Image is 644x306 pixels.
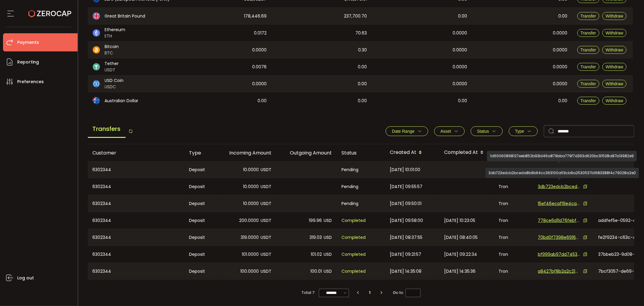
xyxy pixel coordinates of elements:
div: Tron [494,229,533,246]
img: eth_portfolio.svg [93,29,100,37]
span: 10.0000 [243,200,259,207]
span: Preferences [17,77,44,86]
span: [DATE] 08:40:05 [444,234,478,241]
span: 0.0000 [553,47,568,54]
span: Type [515,129,524,134]
span: Transfer [581,81,596,86]
div: 6302344 [88,246,184,263]
button: Withdraw [602,46,626,54]
span: 0.00 [358,63,367,70]
span: 0.0000 [252,80,267,87]
div: Tron [494,212,533,229]
span: Tether [105,60,119,67]
span: Pending [342,200,359,207]
span: USD [324,268,332,275]
div: Tron [494,263,533,279]
span: Date Range [392,129,415,134]
span: Completed [342,251,366,258]
div: Tron [494,178,533,195]
span: Asset [441,129,451,134]
span: Transfer [581,31,596,35]
span: Withdraw [606,81,623,86]
div: 6302344 [88,161,184,178]
span: [DATE] 09:21:57 [390,251,421,258]
li: 1 [364,288,375,297]
span: fe2f9234-c63c-4e17-ae29-2933f1000aef [598,234,641,241]
span: 100.01 [311,268,322,275]
span: Pending [342,183,359,190]
span: Transfer [581,47,596,52]
span: 0.00 [258,97,267,104]
span: 0.0000 [453,63,467,70]
div: Tx Hash [533,149,594,156]
span: Go to [393,288,421,297]
button: Transfer [577,97,600,105]
div: 1d60060898127eeb852b93b146a879bba779f7d363d620bc91538a87b13982e9 [487,151,637,161]
span: 70bd0f7398e6916de17a475fc732100bf9b88023435f9bc03dc9d6566f49eb0e [538,234,580,241]
span: ETH [105,33,126,39]
span: 0.00 [559,97,568,104]
span: addfef5e-0592-4569-a4bb-07a7b833ff54 [598,217,641,224]
button: Withdraw [602,63,626,71]
span: USD [324,217,332,224]
div: 6302344 [88,178,184,195]
span: [DATE] 09:58:00 [390,217,423,224]
span: USDT [105,67,119,73]
span: Ethereum [105,27,126,33]
span: 15ef46ecaf19e4ca08d0b94ac07a27c9c27a7a582679d063fab552b7fcb1bde6 [538,200,580,207]
span: 200.0000 [239,217,259,224]
span: 0.30 [358,47,367,54]
span: 178,446.69 [244,13,267,20]
span: Withdraw [606,47,623,52]
span: Bitcoin [105,44,119,50]
span: Log out [17,274,34,282]
span: 0.0000 [553,80,568,87]
span: 0.0000 [553,63,568,70]
div: Deposit [184,246,216,263]
img: gbp_portfolio.svg [93,12,100,20]
span: 7bcf3057-de69-4eea-8338-87bbb893f3a2 [598,268,641,275]
span: 778ce6d11d76febfd14b9e3a120ee6a3ab6e1714b64eecd2a2edddb7d3959904 [538,217,580,224]
span: 0.00 [458,97,467,104]
div: 6302344 [88,263,184,279]
span: 10.0000 [243,166,259,173]
iframe: Chat Widget [614,277,644,306]
button: Asset [434,126,465,136]
span: 0.0000 [453,80,467,87]
span: 100.0000 [241,268,259,275]
button: Withdraw [602,12,626,20]
button: Withdraw [602,97,626,105]
span: [DATE] 09:50:01 [390,200,422,207]
img: usdc_portfolio.svg [93,80,100,87]
span: [DATE] 09:22:34 [444,251,477,258]
span: 37bbeb23-9d08-4e6d-a8b2-851ff25252e3 [598,251,641,258]
button: Transfer [577,29,600,37]
span: Completed [342,217,366,224]
span: 0.0000 [553,30,568,37]
span: 1d60060898127eeb852b93b146a879bba779f7d363d620bc91538a87b13982e9 [538,167,580,173]
span: Payments [17,38,39,47]
span: Completed [342,234,366,241]
span: 199.96 [309,217,322,224]
span: Status [477,129,489,134]
span: USDT [261,251,272,258]
span: a8427bf8b2a2c218655910e6d6b65c88b897bc5f6458f1993d8c4035851761de [538,268,580,275]
button: Status [471,126,503,136]
span: Total 7 [302,288,314,297]
div: Outgoing Amount [277,149,337,156]
span: [DATE] 14:35:08 [390,268,422,275]
span: Withdraw [606,98,623,103]
span: USDT [261,234,272,241]
div: Status [337,149,385,156]
span: 0.0076 [252,63,267,70]
span: Transfer [581,64,596,69]
span: USDC [105,84,124,90]
button: Withdraw [602,29,626,37]
span: 0.0000 [252,47,267,54]
span: [DATE] 09:55:57 [390,183,423,190]
span: USD [324,251,332,258]
button: Transfer [577,80,600,88]
span: [DATE] 14:35:36 [444,268,476,275]
span: Pending [342,166,359,173]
